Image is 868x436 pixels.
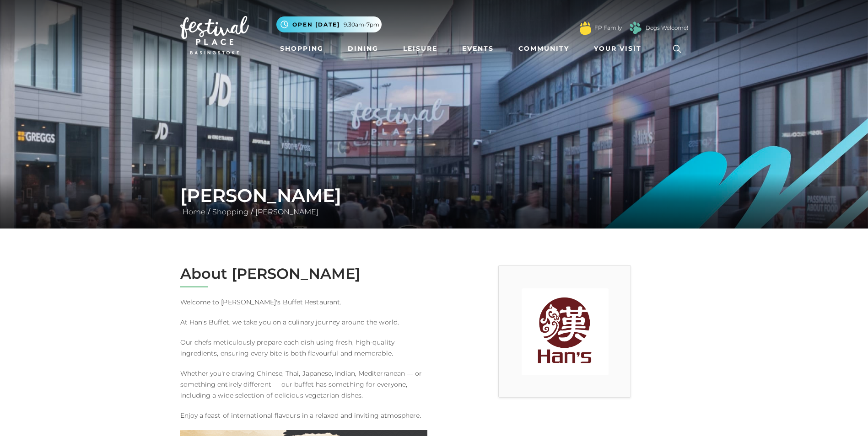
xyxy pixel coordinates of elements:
img: Festival Place Logo [180,16,249,54]
p: At Han's Buffet, we take you on a culinary journey around the world. [180,317,427,328]
button: Open [DATE] 9.30am-7pm [276,16,382,32]
a: FP Family [594,24,622,32]
a: Dogs Welcome! [646,24,688,32]
a: Leisure [399,40,441,57]
a: [PERSON_NAME] [253,207,321,216]
a: Shopping [276,40,327,57]
span: Open [DATE] [292,21,340,29]
p: Our chefs meticulously prepare each dish using fresh, high-quality ingredients, ensuring every bi... [180,337,427,359]
div: / / [173,185,695,218]
a: Shopping [210,207,251,216]
h2: About [PERSON_NAME] [180,265,427,282]
a: Your Visit [590,40,650,57]
p: Welcome to [PERSON_NAME]'s Buffet Restaurant. [180,297,427,308]
a: Events [458,40,497,57]
p: Enjoy a feast of international flavours in a relaxed and inviting atmosphere. [180,410,427,421]
a: Community [515,40,573,57]
span: 9.30am-7pm [344,21,379,29]
a: Dining [344,40,382,57]
a: Home [180,207,208,216]
h1: [PERSON_NAME] [180,185,688,207]
span: Your Visit [594,44,642,53]
p: Whether you're craving Chinese, Thai, Japanese, Indian, Mediterranean — or something entirely dif... [180,368,427,401]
